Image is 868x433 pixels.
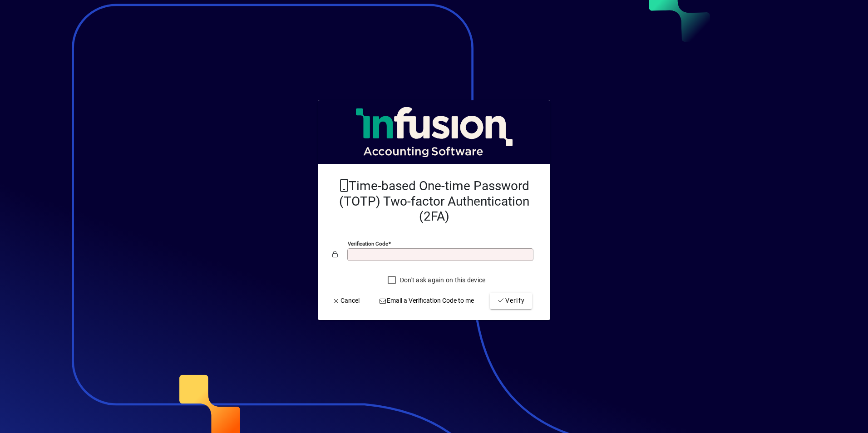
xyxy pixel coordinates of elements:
[490,293,532,309] button: Verify
[375,293,478,309] button: Email a Verification Code to me
[332,178,536,224] h2: Time-based One-time Password (TOTP) Two-factor Authentication (2FA)
[497,296,525,305] span: Verify
[379,296,474,305] span: Email a Verification Code to me
[398,276,486,285] label: Don't ask again on this device
[329,293,363,309] button: Cancel
[332,296,360,305] span: Cancel
[348,241,388,247] mat-label: Verification code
